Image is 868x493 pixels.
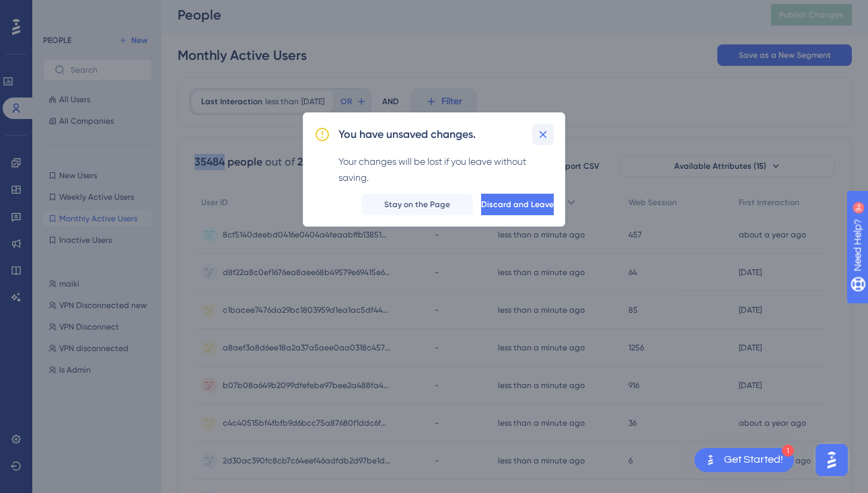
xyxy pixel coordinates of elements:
[702,452,719,468] img: launcher-image-alternative-text
[694,448,794,472] div: Open Get Started! checklist, remaining modules: 1
[338,126,476,143] h2: You have unsaved changes.
[782,445,794,457] div: 1
[481,199,554,210] span: Discard and Leave
[32,3,84,20] span: Need Help?
[338,153,554,186] div: Your changes will be lost if you leave without saving.
[92,7,100,17] div: 9+
[811,440,852,480] iframe: UserGuiding AI Assistant Launcher
[724,453,783,467] div: Get Started!
[384,199,450,210] span: Stay on the Page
